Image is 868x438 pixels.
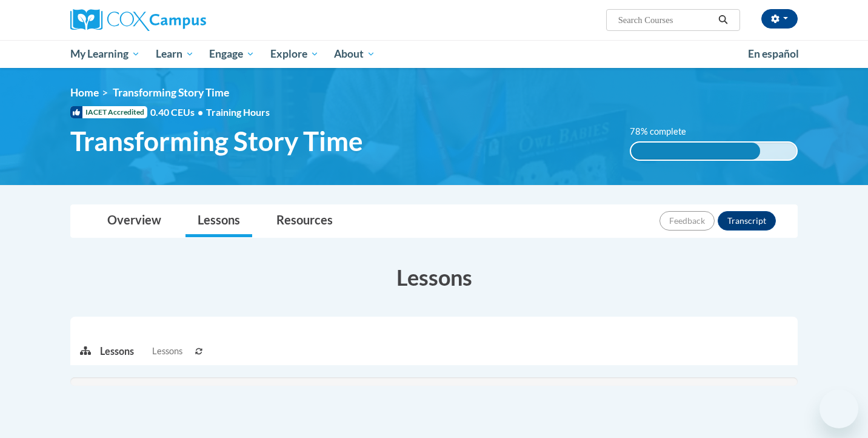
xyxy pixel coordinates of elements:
[209,47,255,61] span: Engage
[262,40,327,68] a: Explore
[185,205,252,237] a: Lessons
[95,205,173,237] a: Overview
[740,41,807,67] a: En español
[148,40,202,68] a: Learn
[630,125,699,138] label: 78% complete
[100,345,134,358] p: Lessons
[156,47,194,61] span: Learn
[62,40,148,68] a: My Learning
[748,47,799,60] span: En español
[206,106,270,118] span: Training Hours
[150,106,206,119] span: 0.40 CEUs
[631,143,760,160] div: 78% complete
[617,13,714,27] input: Search Courses
[714,13,732,27] button: Search
[718,211,776,231] button: Transcript
[52,40,816,68] div: Main menu
[113,86,229,99] span: Transforming Story Time
[334,47,375,61] span: About
[761,9,798,29] button: Account Settings
[70,86,99,99] a: Home
[198,106,203,118] span: •
[70,125,363,157] span: Transforming Story Time
[327,40,384,68] a: About
[264,205,345,237] a: Resources
[152,345,182,358] span: Lessons
[659,211,715,231] button: Feedback
[70,262,798,292] h3: Lessons
[820,389,858,428] iframe: Button to launch messaging window
[70,9,301,31] a: Cox Campus
[201,40,262,68] a: Engage
[70,106,147,118] span: IACET Accredited
[70,47,140,61] span: My Learning
[270,47,319,61] span: Explore
[70,9,206,31] img: Cox Campus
